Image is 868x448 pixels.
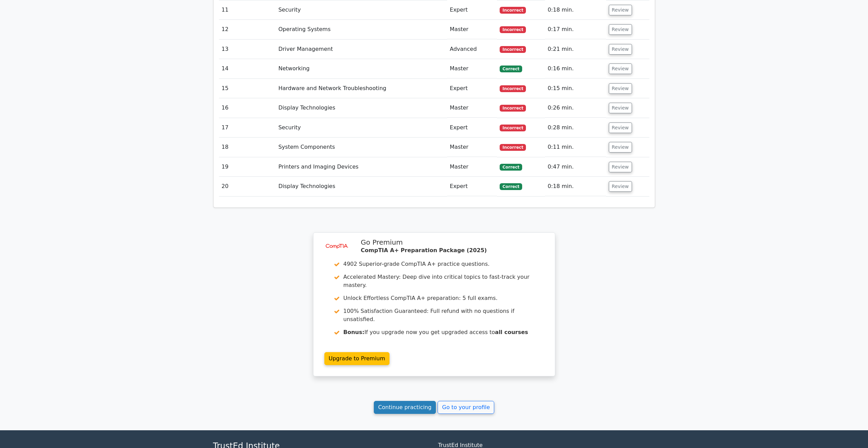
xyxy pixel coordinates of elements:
button: Review [609,162,632,172]
td: 0:26 min. [545,98,606,118]
td: 0:28 min. [545,118,606,138]
td: 0:47 min. [545,157,606,177]
td: 0:21 min. [545,40,606,59]
a: Go to your profile [438,401,494,414]
td: 17 [219,118,276,138]
td: 0:11 min. [545,138,606,157]
td: Security [276,0,447,20]
a: Upgrade to Premium [324,352,390,365]
button: Review [609,44,632,55]
td: 0:17 min. [545,20,606,39]
td: Advanced [447,40,497,59]
span: Incorrect [500,125,526,131]
td: Master [447,98,497,118]
td: Operating Systems [276,20,447,39]
td: 0:16 min. [545,59,606,78]
td: Expert [447,79,497,98]
a: Continue practicing [374,401,436,414]
td: 16 [219,98,276,118]
td: 15 [219,79,276,98]
td: Expert [447,0,497,20]
td: Driver Management [276,40,447,59]
button: Review [609,24,632,35]
td: Display Technologies [276,177,447,196]
td: 19 [219,157,276,177]
td: Master [447,20,497,39]
span: Correct [500,66,522,72]
button: Review [609,122,632,133]
td: Security [276,118,447,138]
td: Master [447,59,497,78]
td: Display Technologies [276,98,447,118]
button: Review [609,103,632,113]
td: Printers and Imaging Devices [276,157,447,177]
span: Correct [500,164,522,171]
button: Review [609,5,632,15]
button: Review [609,142,632,153]
td: 14 [219,59,276,78]
span: Incorrect [500,7,526,14]
span: Incorrect [500,26,526,33]
span: Incorrect [500,144,526,151]
button: Review [609,83,632,94]
td: Master [447,138,497,157]
td: System Components [276,138,447,157]
td: 0:15 min. [545,79,606,98]
td: 11 [219,0,276,20]
td: 0:18 min. [545,177,606,196]
td: Expert [447,177,497,196]
td: Networking [276,59,447,78]
td: 12 [219,20,276,39]
td: 13 [219,40,276,59]
span: Incorrect [500,46,526,53]
td: Expert [447,118,497,138]
span: Incorrect [500,85,526,92]
button: Review [609,63,632,74]
td: Hardware and Network Troubleshooting [276,79,447,98]
td: 18 [219,138,276,157]
td: Master [447,157,497,177]
span: Correct [500,183,522,190]
span: Incorrect [500,105,526,112]
td: 20 [219,177,276,196]
button: Review [609,181,632,192]
td: 0:18 min. [545,0,606,20]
